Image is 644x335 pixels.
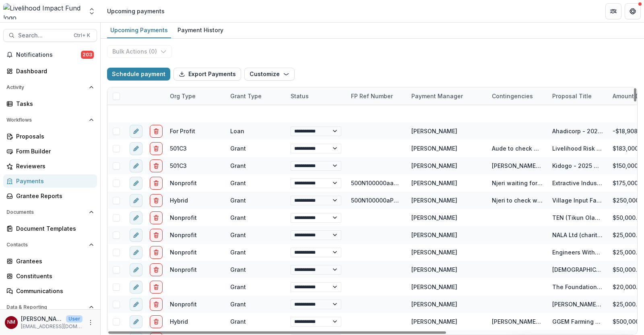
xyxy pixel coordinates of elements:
a: Grantees [3,254,97,268]
div: Proposal Title [547,87,608,105]
button: Notifications203 [3,48,97,61]
div: [PERSON_NAME] [411,144,457,153]
button: Partners [605,3,621,19]
span: 203 [81,51,94,59]
div: TEN (Tikun Olam Empowerment Network) 2025 [552,213,603,222]
div: Grantees [16,257,91,265]
span: Activity [6,85,86,90]
button: delete [150,229,163,242]
div: Grant Type [225,92,266,100]
button: delete [150,125,163,138]
a: Grantee Reports [3,189,97,203]
a: Form Builder [3,145,97,158]
div: [PERSON_NAME] World Disaster Relief 2025 [552,300,603,308]
span: Workflows [6,117,86,123]
div: [PERSON_NAME] [411,300,457,308]
div: Upcoming payments [107,7,165,15]
button: edit [130,194,142,207]
button: delete [150,263,163,276]
div: Nonprofit [170,213,197,222]
p: [EMAIL_ADDRESS][DOMAIN_NAME] [21,323,83,330]
div: Nonprofit [170,248,197,256]
div: Aude to check with Muthoni / Peige when next [PERSON_NAME] will join [492,144,543,153]
div: FP Ref Number [346,87,407,105]
a: Tasks [3,97,97,110]
button: Export Payments [173,68,241,81]
div: Njeri Muthuri [7,320,15,325]
div: Status [286,87,346,105]
div: [PERSON_NAME] to ping UBS for payment [492,161,543,170]
div: Nonprofit [170,231,197,239]
div: Livelihood Risk Pool Contribution 2024-27 [552,144,603,153]
a: Payments [3,174,97,188]
div: GGEM Farming - 2024-26 Grant [552,317,603,326]
div: Grant [230,144,246,153]
div: Contingencies [487,92,538,100]
a: Constituents [3,269,97,283]
div: Hybrid [170,317,188,326]
div: Engineers Without Borders [GEOGRAPHIC_DATA]-2025 [552,248,603,256]
div: Contingencies [487,87,547,105]
div: The Foundation for Child Health and Mental Health in [GEOGRAPHIC_DATA] and [GEOGRAPHIC_DATA] 2025 [552,283,603,291]
nav: breadcrumb [104,5,168,17]
div: [PERSON_NAME] [411,248,457,256]
div: Communications [16,287,91,295]
div: Nonprofit [170,265,197,274]
button: Schedule payment [107,68,170,81]
div: Village Input Fairs - 2025-26 Grant [552,196,603,205]
div: Constituents [16,272,91,280]
div: [PERSON_NAME] [411,127,457,135]
div: Status [286,92,314,100]
div: Payment Manager [407,87,487,105]
div: Org type [165,92,200,100]
div: Grant [230,248,246,256]
div: NALA Ltd (charitable company) 2025 [552,231,603,239]
div: Njeri waiting for signed agreement [492,179,543,187]
div: Proposal Title [547,92,597,100]
button: delete [150,211,163,224]
span: Notifications [16,52,81,58]
button: More [86,318,95,327]
div: Document Templates [16,224,91,233]
a: Reviewers [3,159,97,173]
button: edit [130,142,142,155]
div: FP Ref Number [346,92,398,100]
a: Payment History [174,23,227,38]
div: Njeri to check with FP and see if we can put through without a website [492,196,543,205]
button: Open entity switcher [86,3,97,19]
button: edit [130,263,142,276]
div: [PERSON_NAME] [411,283,457,291]
button: delete [150,298,163,311]
div: [PERSON_NAME] [411,317,457,326]
button: delete [150,142,163,155]
div: Payments [16,177,91,185]
div: Org type [165,87,225,105]
div: Grant Type [225,87,286,105]
div: 500N100000aPaRmIAK [351,196,402,205]
div: Upcoming Payments [107,24,171,36]
p: [PERSON_NAME] [21,314,63,323]
span: Search... [18,32,69,39]
div: Grant [230,300,246,308]
div: Grant [230,196,246,205]
button: Search... [3,29,97,42]
div: Ahadicorp - 2024 Loan [552,127,603,135]
button: edit [130,229,142,242]
button: Customize [244,68,295,81]
div: Payment History [174,24,227,36]
button: Bulk Actions (0) [107,45,172,58]
div: Tasks [16,99,91,108]
div: Grant [230,317,246,326]
button: delete [150,159,163,172]
img: Livelihood Impact Fund logo [3,3,83,19]
div: [PERSON_NAME] [411,265,457,274]
a: Proposals [3,130,97,143]
div: Form Builder [16,147,91,155]
a: Dashboard [3,64,97,78]
div: Loan [230,127,244,135]
button: delete [150,281,163,294]
button: edit [130,246,142,259]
